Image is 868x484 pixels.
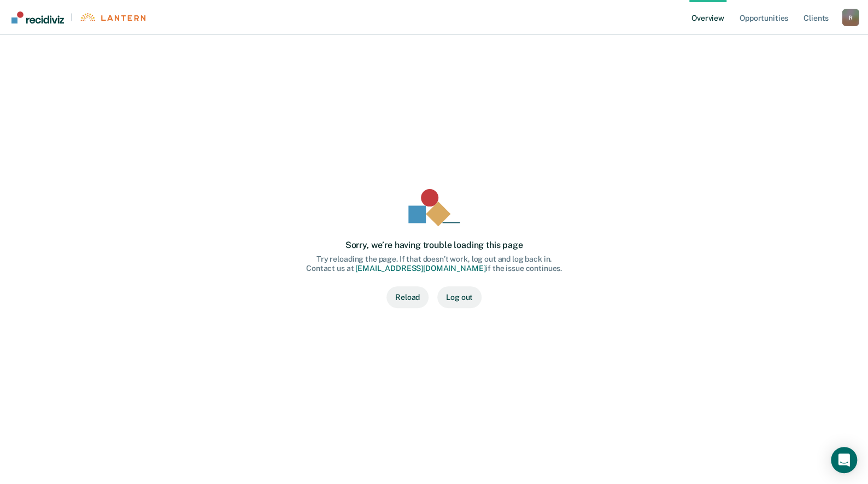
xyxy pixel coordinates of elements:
[355,264,485,273] a: [EMAIL_ADDRESS][DOMAIN_NAME]
[79,13,145,21] img: Lantern
[345,240,523,250] div: Sorry, we’re having trouble loading this page
[64,13,79,22] span: |
[11,11,64,23] img: Recidiviz
[842,9,859,26] button: Profile dropdown button
[386,286,429,308] button: Reload
[831,447,857,473] div: Open Intercom Messenger
[842,9,859,26] div: R
[437,286,482,308] button: Log out
[306,255,562,273] div: Try reloading the page. If that doesn’t work, log out and log back in. Contact us at if the issue...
